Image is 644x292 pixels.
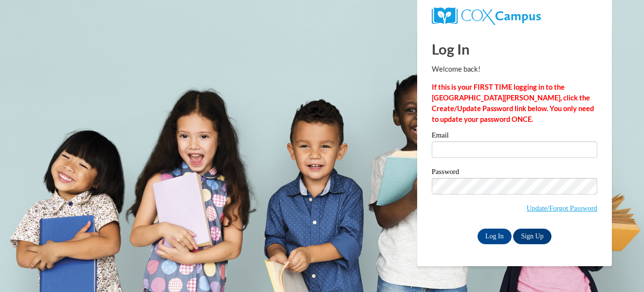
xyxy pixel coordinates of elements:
img: COX Campus [432,7,541,25]
p: Welcome back! [432,64,597,75]
a: Sign Up [513,229,551,244]
label: Password [432,168,597,178]
a: COX Campus [432,7,597,25]
h1: Log In [432,39,597,59]
input: Log In [478,229,512,244]
a: Update/Forgot Password [527,204,597,212]
strong: If this is your FIRST TIME logging in to the [GEOGRAPHIC_DATA][PERSON_NAME], click the Create/Upd... [432,83,594,123]
label: Email [432,132,597,141]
